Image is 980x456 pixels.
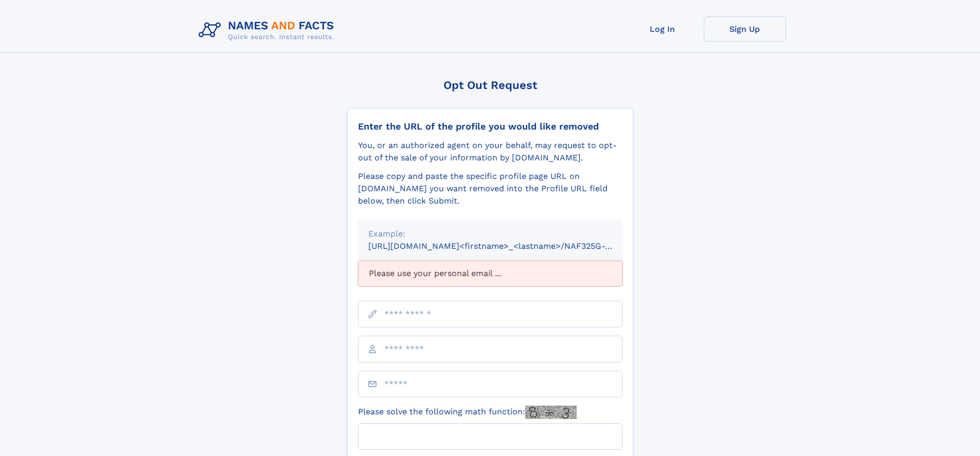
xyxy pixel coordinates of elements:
div: Opt Out Request [347,79,633,92]
div: Enter the URL of the profile you would like removed [358,121,622,132]
a: Sign Up [704,16,786,42]
div: You, or an authorized agent on your behalf, may request to opt-out of the sale of your informatio... [358,139,622,164]
a: Log In [621,16,704,42]
div: Please use your personal email ... [358,261,622,286]
label: Please solve the following math function: [358,406,577,419]
div: Example: [368,228,612,240]
div: Please copy and paste the specific profile page URL on [DOMAIN_NAME] you want removed into the Pr... [358,170,622,207]
small: [URL][DOMAIN_NAME]<firstname>_<lastname>/NAF325G-xxxxxxxx [368,241,642,251]
img: Logo Names and Facts [194,16,343,44]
